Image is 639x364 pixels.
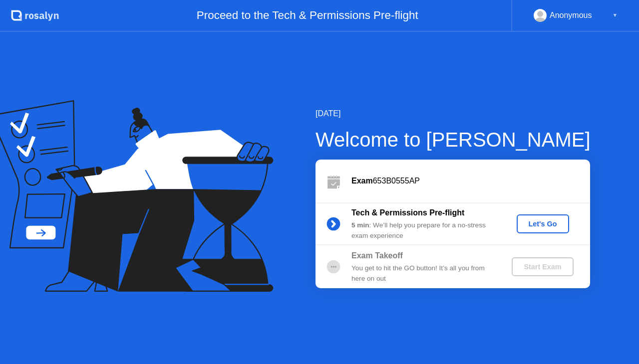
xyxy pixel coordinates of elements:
[351,263,495,284] div: You get to hit the GO button! It’s all you from here on out
[351,177,373,185] b: Exam
[316,125,591,155] div: Welcome to [PERSON_NAME]
[351,208,464,217] b: Tech & Permissions Pre-flight
[316,108,591,120] div: [DATE]
[521,220,565,228] div: Let's Go
[512,257,573,276] button: Start Exam
[351,220,495,241] div: : We’ll help you prepare for a no-stress exam experience
[351,221,369,229] b: 5 min
[516,263,569,271] div: Start Exam
[517,214,569,233] button: Let's Go
[613,9,618,22] div: ▼
[351,251,403,260] b: Exam Takeoff
[550,9,592,22] div: Anonymous
[351,175,590,187] div: 653B0555AP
